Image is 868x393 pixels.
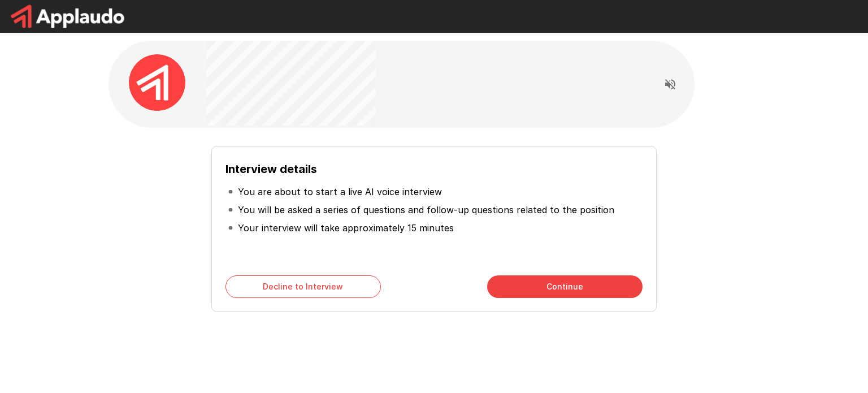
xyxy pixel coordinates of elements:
p: You will be asked a series of questions and follow-up questions related to the position [238,203,614,217]
button: Continue [487,275,643,298]
p: You are about to start a live AI voice interview [238,185,442,198]
button: Decline to Interview [225,275,381,298]
img: applaudo_avatar.png [129,54,185,111]
p: Your interview will take approximately 15 minutes [238,221,454,235]
b: Interview details [225,162,317,176]
button: Read questions aloud [659,73,682,96]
